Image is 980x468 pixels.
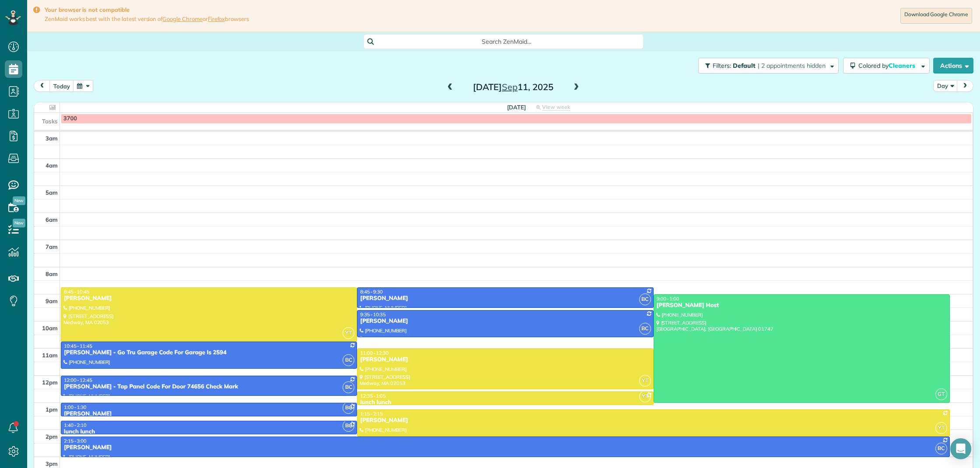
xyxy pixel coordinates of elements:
[63,428,354,436] div: lunch lunch
[34,80,50,92] button: prev
[639,375,651,387] span: YT
[45,460,58,467] span: 3pm
[507,104,526,111] span: [DATE]
[935,422,947,434] span: YT
[713,62,731,70] span: Filters:
[45,135,58,142] span: 3am
[162,15,203,22] a: Google Chrome
[933,80,958,92] button: Day
[889,62,917,70] span: Cleaners
[360,318,651,325] div: [PERSON_NAME]
[360,295,651,302] div: [PERSON_NAME]
[957,80,973,92] button: next
[935,388,947,400] span: GT
[45,189,58,196] span: 5am
[733,62,756,70] span: Default
[64,438,87,444] span: 2:15 - 3:00
[458,82,568,92] h2: [DATE] 11, 2025
[45,6,249,14] strong: Your browser is not compatible
[45,270,58,277] span: 8am
[758,62,826,70] span: | 2 appointments hidden
[63,410,354,418] div: [PERSON_NAME]
[42,379,58,386] span: 12pm
[657,296,679,302] span: 9:00 - 1:00
[13,219,25,227] span: New
[360,411,383,417] span: 1:15 - 2:15
[698,58,839,73] button: Filters: Default | 2 appointments hidden
[343,327,354,339] span: YT
[360,399,651,406] div: lunch lunch
[63,295,354,302] div: [PERSON_NAME]
[64,289,89,295] span: 8:45 - 10:45
[45,15,249,23] span: ZenMaid works best with the latest version of or browsers
[360,356,651,363] div: [PERSON_NAME]
[360,311,385,318] span: 9:35 - 10:35
[639,391,651,402] span: YT
[542,104,570,111] span: View week
[42,352,58,359] span: 11am
[343,420,354,432] span: BC
[933,58,973,73] button: Actions
[63,115,77,122] span: 3700
[64,404,87,410] span: 1:00 - 1:30
[42,325,58,332] span: 10am
[900,8,972,24] a: Download Google Chrome
[64,343,92,349] span: 10:45 - 11:45
[45,243,58,250] span: 7am
[360,417,947,424] div: [PERSON_NAME]
[45,216,58,223] span: 6am
[950,438,971,459] div: Open Intercom Messenger
[502,81,518,92] span: Sep
[935,443,947,454] span: BC
[639,293,651,305] span: BC
[343,354,354,366] span: BC
[694,58,839,73] a: Filters: Default | 2 appointments hidden
[64,422,87,428] span: 1:40 - 2:10
[63,349,354,356] div: [PERSON_NAME] - Go Tru Garage Code For Garage Is 2594
[13,196,25,205] span: New
[45,433,58,440] span: 2pm
[360,289,383,295] span: 8:45 - 9:30
[49,80,74,92] button: today
[63,383,354,391] div: [PERSON_NAME] - Tap Panel Code For Door 74656 Check Mark
[45,162,58,169] span: 4am
[858,62,918,70] span: Colored by
[343,381,354,393] span: BC
[343,402,354,414] span: BC
[64,377,92,383] span: 12:00 - 12:45
[639,323,651,335] span: BC
[45,297,58,304] span: 9am
[360,350,388,356] span: 11:00 - 12:30
[360,393,385,399] span: 12:35 - 1:05
[45,406,58,413] span: 1pm
[63,444,947,451] div: [PERSON_NAME]
[208,15,225,22] a: Firefox
[656,302,947,309] div: [PERSON_NAME] Host
[843,58,930,73] button: Colored byCleaners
